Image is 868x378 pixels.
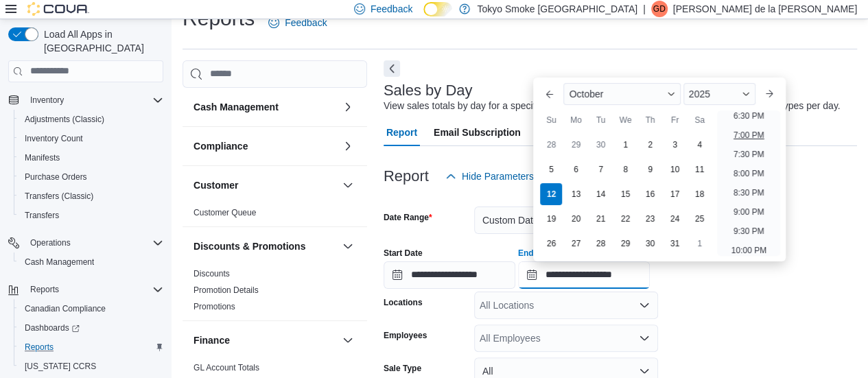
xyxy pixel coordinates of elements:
[539,132,712,256] div: October, 2025
[19,207,64,224] a: Transfers
[25,114,104,125] span: Adjustments (Classic)
[384,60,400,77] button: Next
[540,158,562,180] div: day-5
[728,146,770,163] li: 7:30 PM
[539,83,561,105] button: Previous Month
[25,172,87,182] span: Purchase Orders
[193,100,337,114] button: Cash Management
[688,233,710,255] div: day-1
[14,338,169,357] button: Reports
[725,242,771,259] li: 10:00 PM
[639,300,650,311] button: Open list of options
[639,208,661,230] div: day-23
[565,233,587,255] div: day-27
[193,363,259,373] a: GL Account Totals
[25,322,80,333] span: Dashboards
[19,150,163,166] span: Manifests
[14,206,169,225] button: Transfers
[462,169,534,183] span: Hide Parameters
[384,297,423,308] label: Locations
[19,188,99,204] a: Transfers (Classic)
[19,130,89,147] a: Inventory Count
[477,1,637,17] p: Tokyo Smoke [GEOGRAPHIC_DATA]
[193,139,248,153] h3: Compliance
[728,108,770,124] li: 6:30 PM
[193,178,238,192] h3: Customer
[688,109,710,131] div: Sa
[717,110,779,256] ul: Time
[340,332,356,349] button: Finance
[14,252,169,272] button: Cash Management
[193,268,230,279] span: Discounts
[25,92,163,108] span: Inventory
[19,207,163,224] span: Transfers
[614,158,636,180] div: day-8
[30,284,59,295] span: Reports
[183,265,367,320] div: Discounts & Promotions
[653,1,666,17] span: Gd
[25,92,69,108] button: Inventory
[19,188,163,204] span: Transfers (Classic)
[728,165,770,182] li: 8:00 PM
[371,2,412,16] span: Feedback
[683,83,755,105] div: Button. Open the year selector. 2025 is currently selected.
[3,280,169,299] button: Reports
[25,303,106,314] span: Canadian Compliance
[340,238,356,255] button: Discounts & Promotions
[518,248,554,259] label: End Date
[728,185,770,201] li: 8:30 PM
[30,237,71,248] span: Operations
[25,191,93,202] span: Transfers (Classic)
[384,82,473,99] h3: Sales by Day
[193,285,259,295] a: Promotion Details
[540,208,562,230] div: day-19
[643,1,646,17] p: |
[589,233,611,255] div: day-28
[193,285,259,296] span: Promotion Details
[19,358,102,375] a: [US_STATE] CCRS
[614,233,636,255] div: day-29
[25,281,64,298] button: Reports
[565,158,587,180] div: day-6
[614,208,636,230] div: day-22
[614,183,636,205] div: day-15
[340,138,356,154] button: Compliance
[651,1,668,17] div: Giuseppe de la Rosa
[25,281,163,298] span: Reports
[540,134,562,156] div: day-28
[540,109,562,131] div: Su
[25,235,76,251] button: Operations
[565,109,587,131] div: Mo
[285,16,327,29] span: Feedback
[384,363,421,374] label: Sale Type
[19,130,163,147] span: Inventory Count
[25,133,83,144] span: Inventory Count
[19,300,163,317] span: Canadian Compliance
[19,358,163,375] span: Washington CCRS
[19,300,111,317] a: Canadian Compliance
[673,1,857,17] p: [PERSON_NAME] de la [PERSON_NAME]
[758,83,780,105] button: Next month
[25,235,163,251] span: Operations
[423,16,424,17] span: Dark Mode
[728,204,770,220] li: 9:00 PM
[639,134,661,156] div: day-2
[25,152,60,163] span: Manifests
[25,257,94,268] span: Cash Management
[386,119,417,146] span: Report
[14,110,169,129] button: Adjustments (Classic)
[193,333,230,347] h3: Finance
[30,95,64,106] span: Inventory
[193,178,337,192] button: Customer
[193,302,235,311] a: Promotions
[664,208,685,230] div: day-24
[19,111,110,128] a: Adjustments (Classic)
[688,183,710,205] div: day-18
[19,254,99,270] a: Cash Management
[565,183,587,205] div: day-13
[589,158,611,180] div: day-7
[664,158,685,180] div: day-10
[19,150,65,166] a: Manifests
[193,239,337,253] button: Discounts & Promotions
[193,207,256,218] span: Customer Queue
